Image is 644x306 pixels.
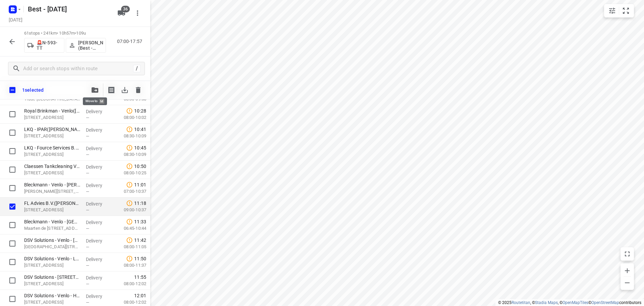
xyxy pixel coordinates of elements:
span: — [86,263,89,268]
span: 10:41 [134,126,146,133]
span: — [86,171,89,176]
span: — [86,208,89,213]
span: Select [6,144,19,158]
p: Lottumseweg 43, Grubbenvorst [24,207,80,213]
p: Delivery [86,127,111,133]
p: Bleckmann - Venlo - Piri Reisweg 15(Nadia Camara) [24,181,80,188]
p: Maarten de Vriesstraat 18-20, Sevenum [24,225,80,232]
span: 11:42 [134,237,146,244]
p: 08:00-10:02 [113,114,146,121]
svg: Late [126,237,133,244]
span: — [86,300,89,305]
svg: Late [126,255,133,262]
span: Select [6,255,19,269]
p: 08:00-11:37 [113,262,146,269]
p: 08:00-12:02 [113,280,146,287]
p: Rutger de Bruin (Best - ZZP) [78,40,103,51]
svg: Late [126,218,133,225]
svg: Late [126,181,133,188]
p: Delivery [86,201,111,207]
p: [PERSON_NAME][STREET_ADDRESS] [24,188,80,195]
p: Bleckmann - Venlo - Maarten de Vriesstraat(Bart Hagens) [24,218,80,225]
span: Select [6,107,19,121]
p: 07:00-17:57 [117,38,145,45]
span: Select [6,181,19,195]
p: [STREET_ADDRESS] [24,151,80,158]
p: Delivery [86,293,111,300]
li: © 2025 , © , © © contributors [498,300,641,305]
span: — [86,134,89,139]
span: 109u [76,31,86,36]
span: — [86,281,89,287]
span: 11:18 [134,200,146,207]
span: 10:45 [134,144,146,151]
p: DSV Solutions - Venlo - Heierhoevenweg(Jos Bouten) [24,292,80,299]
p: DSV Solutions - Venlo - Malcolm Mcleanstraat(Jeroen Breemen) [24,237,80,244]
a: Routetitan [512,300,530,305]
span: Select [6,274,19,287]
button: [PERSON_NAME] (Best - ZZP) [66,38,106,53]
button: Print shipping label [105,83,118,97]
span: 11:33 [134,218,146,225]
p: Delivery [86,164,111,170]
span: 12:01 [134,292,146,299]
p: [STREET_ADDRESS] [24,299,80,306]
button: 🚨N-593-TT [24,38,64,53]
p: [STREET_ADDRESS] [24,114,80,121]
span: — [86,189,89,194]
p: LKQ - IPAR(Marijn Marsman) [24,126,80,133]
span: Select [6,237,19,250]
p: [STREET_ADDRESS] [24,133,80,139]
a: OpenMapTiles [562,300,588,305]
h5: Rename [25,4,112,14]
span: — [86,152,89,157]
p: 1 selected [22,87,44,93]
span: 10:50 [134,163,146,170]
span: • [75,31,76,36]
span: 36 [121,6,130,12]
p: FL Advies B.V.(Maikel Maessen) [24,200,80,207]
p: [STREET_ADDRESS] [24,170,80,176]
p: 06:45-10:44 [113,225,146,232]
svg: Late [126,126,133,133]
svg: Late [126,163,133,170]
p: Delivery [86,182,111,189]
p: 08:00-10:25 [113,170,146,176]
p: [STREET_ADDRESS] [24,262,80,269]
p: Delivery [86,145,111,152]
span: — [86,226,89,231]
p: 61 stops • 241km • 10h57m [24,30,106,37]
p: Delivery [86,256,111,263]
span: Download stops [118,83,131,97]
p: 08:00-12:02 [113,299,146,306]
button: Fit zoom [619,4,633,17]
p: DSV Solutions - Venlo - Logistiekweg(Rene de Hoogen) [24,255,80,262]
p: Royal Brinkman - Venlo(Joop Linssen) [24,107,80,114]
p: Delivery [86,108,111,115]
span: Select [6,163,19,176]
p: Delivery [86,219,111,226]
p: [STREET_ADDRESS] [24,280,80,287]
div: small contained button group [604,4,634,17]
p: Delivery [86,274,111,281]
p: LKQ - Fource Services B.V. - Venlo(Kim Blonk) [24,144,80,151]
button: Map settings [605,4,619,17]
svg: Late [126,144,133,151]
span: 11:01 [134,181,146,188]
button: 36 [115,6,128,20]
svg: Late [126,107,133,114]
span: — [86,245,89,250]
span: Delete stop [131,83,145,97]
p: Delivery [86,237,111,244]
span: 11:55 [134,274,146,280]
span: Select [6,218,19,232]
svg: Late [126,200,133,207]
h5: Project date [6,16,25,24]
p: Claessen Tankcleaning Venlo B.V.(Carl de Bruijn) [24,163,80,170]
a: Stadia Maps [535,300,558,305]
span: 11:50 [134,255,146,262]
span: Select [6,292,19,306]
p: 🚨N-593-TT [37,40,61,51]
p: 08:30-10:09 [113,151,146,158]
p: 07:00-10:37 [113,188,146,195]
